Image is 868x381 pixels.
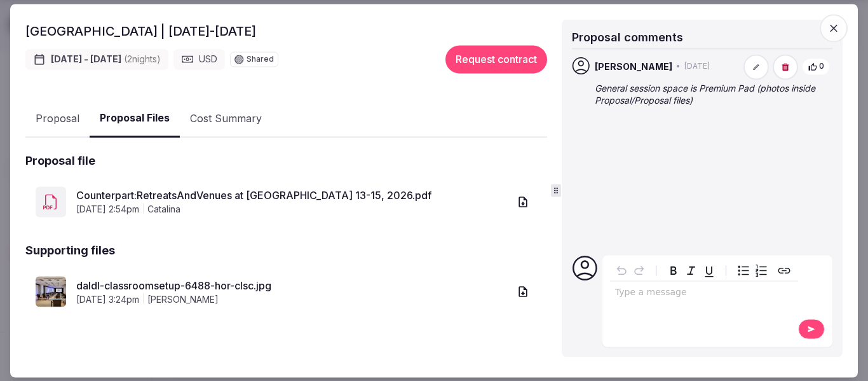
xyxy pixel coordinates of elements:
span: • [676,62,681,73]
button: 0 [802,59,830,76]
div: toggle group [735,261,770,279]
span: 0 [819,62,824,73]
button: Create link [775,261,793,279]
button: Underline [700,261,718,279]
button: Numbered list [752,261,770,279]
span: Proposal comments [572,31,683,44]
button: Request contract [445,46,547,74]
button: Bold [665,261,682,279]
button: Cost Summary [180,100,272,137]
h2: [GEOGRAPHIC_DATA] | [DATE]-[DATE] [25,23,256,41]
span: [DATE] [684,62,710,73]
button: Italic [682,261,700,279]
a: daldl-classroomsetup-6488-hor-clsc.jpg [76,278,509,293]
a: Counterpart:RetreatsAndVenues at [GEOGRAPHIC_DATA] 13-15, 2026.pdf [76,188,509,204]
button: Proposal [25,100,90,137]
h2: Supporting files [25,243,115,259]
em: General session space is Premium Pad (photos inside Proposal/Proposal files) [595,83,815,106]
span: Catalina [147,204,180,216]
span: [DATE] 2:54pm [76,204,139,216]
button: Proposal Files [90,100,180,138]
span: [DATE] 3:24pm [76,293,139,306]
img: daldl-classroomsetup-6488-hor-clsc.jpg [36,277,66,307]
button: Bulleted list [735,261,752,279]
span: ( 2 night s ) [124,54,161,65]
span: [DATE] - [DATE] [51,53,161,66]
h2: Proposal file [25,153,95,169]
div: USD [173,50,225,70]
span: [PERSON_NAME] [595,60,672,73]
span: [PERSON_NAME] [147,293,219,306]
span: Shared [247,56,274,64]
div: editable markdown [610,281,798,307]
